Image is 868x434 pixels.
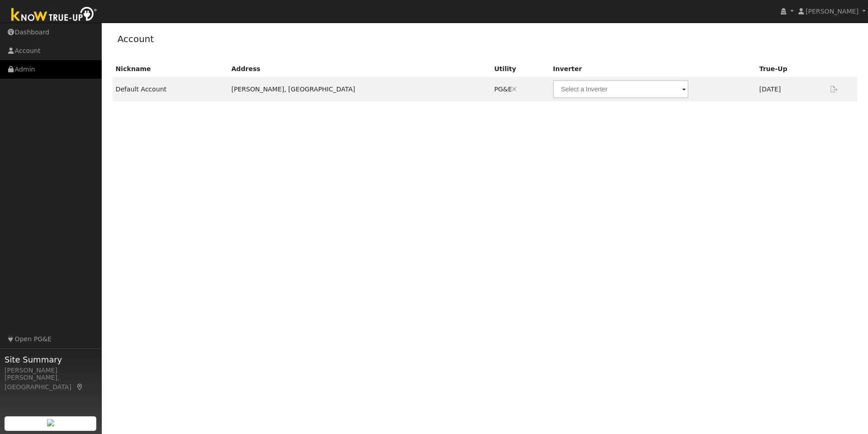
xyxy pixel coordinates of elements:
[553,64,753,74] div: Inverter
[759,64,822,74] div: True-Up
[228,77,491,101] td: [PERSON_NAME], [GEOGRAPHIC_DATA]
[5,366,97,375] div: [PERSON_NAME]
[76,383,84,391] a: Map
[7,5,102,25] img: Know True-Up
[5,353,97,366] span: Site Summary
[829,86,840,93] a: Export Interval Data
[231,64,488,74] div: Address
[806,8,859,15] span: [PERSON_NAME]
[118,33,154,44] a: Account
[494,64,547,74] div: Utility
[113,77,228,101] td: Default Account
[756,77,826,101] td: [DATE]
[553,80,689,98] input: Select a Inverter
[5,373,97,392] div: [PERSON_NAME], [GEOGRAPHIC_DATA]
[512,86,517,93] a: Disconnect
[47,419,54,426] img: retrieve
[116,64,225,74] div: Nickname
[491,77,550,101] td: PG&E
